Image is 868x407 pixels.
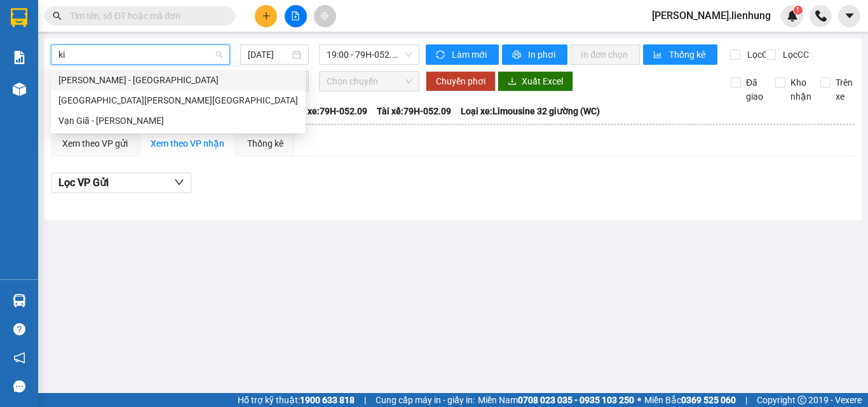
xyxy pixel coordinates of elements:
[70,9,220,23] input: Tìm tên, số ĐT hoặc mã đơn
[518,395,634,405] strong: 0708 023 035 - 0935 103 250
[741,76,768,103] span: Đã giao
[13,380,25,392] span: message
[512,50,523,60] span: printer
[643,44,717,65] button: bar-chartThống kê
[745,393,747,407] span: |
[51,110,306,131] div: Vạn Giã - Kiên Giang
[58,175,109,190] span: Lọc VP Gửi
[51,70,306,90] div: Kiên Giang - Nha Trang
[364,393,366,407] span: |
[13,352,25,364] span: notification
[376,393,475,407] span: Cung cấp máy in - giấy in:
[320,11,329,20] span: aim
[327,72,412,91] span: Chọn chuyến
[528,48,557,62] span: In phơi
[247,137,283,150] div: Thống kê
[13,323,25,335] span: question-circle
[796,6,800,15] span: 1
[844,10,855,22] span: caret-down
[13,294,26,307] img: warehouse-icon
[794,6,803,15] sup: 1
[797,396,806,404] span: copyright
[58,114,298,128] div: Vạn Giã - [PERSON_NAME]
[426,71,496,91] button: Chuyển phơi
[300,395,355,405] strong: 1900 633 818
[436,50,447,60] span: sync
[637,397,641,403] span: ⚪️
[498,71,573,91] button: downloadXuất Excel
[62,137,128,150] div: Xem theo VP gửi
[151,137,224,150] div: Xem theo VP nhận
[51,90,306,110] div: Nha Trang - Kiên Giang
[314,5,336,27] button: aim
[478,393,634,407] span: Miền Nam
[51,173,191,193] button: Lọc VP Gửi
[452,48,489,62] span: Làm mới
[11,8,27,27] img: logo-vxr
[58,93,298,107] div: [GEOGRAPHIC_DATA][PERSON_NAME][GEOGRAPHIC_DATA]
[248,48,290,62] input: 12/08/2025
[778,48,811,62] span: Lọc CC
[377,104,451,118] span: Tài xế: 79H-052.09
[461,104,600,118] span: Loại xe: Limousine 32 giường (WC)
[502,44,567,65] button: printerIn phơi
[58,73,298,87] div: [PERSON_NAME] - [GEOGRAPHIC_DATA]
[681,395,736,405] strong: 0369 525 060
[295,104,367,118] span: Số xe: 79H-052.09
[642,8,781,23] span: [PERSON_NAME].lienhung
[13,83,26,96] img: warehouse-icon
[13,51,26,64] img: solution-icon
[262,11,271,20] span: plus
[787,10,798,22] img: icon-new-feature
[815,10,827,22] img: phone-icon
[285,5,307,27] button: file-add
[644,393,736,407] span: Miền Bắc
[785,76,817,103] span: Kho nhận
[238,393,355,407] span: Hỗ trợ kỹ thuật:
[742,48,775,62] span: Lọc CR
[669,48,707,62] span: Thống kê
[291,11,300,20] span: file-add
[255,5,277,27] button: plus
[174,177,184,187] span: down
[327,45,412,64] span: 19:00 - 79H-052.09
[53,11,62,20] span: search
[831,76,858,103] span: Trên xe
[426,44,499,65] button: syncLàm mới
[653,50,664,60] span: bar-chart
[571,44,640,65] button: In đơn chọn
[838,5,860,27] button: caret-down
